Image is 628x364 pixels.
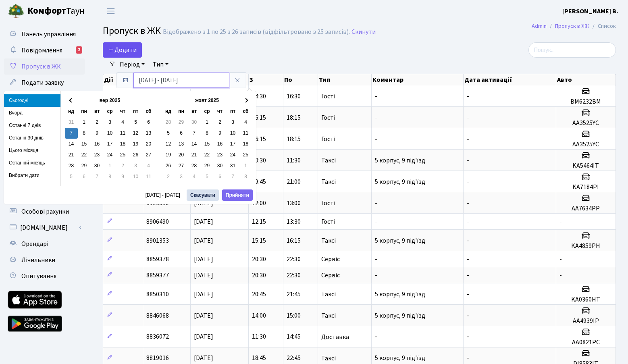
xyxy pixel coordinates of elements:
span: 5 корпус, 9 під'їзд [375,311,425,320]
th: пт [227,106,239,117]
a: Пропуск в ЖК [555,22,589,30]
th: сб [142,106,155,117]
span: [DATE] [194,311,213,320]
span: 5 корпус, 9 під'їзд [375,290,425,299]
span: Таксі [321,312,336,319]
th: ср [104,106,116,117]
td: 16 [91,139,104,150]
span: Повідомлення [21,46,62,55]
span: 20:45 [252,290,266,299]
span: Гості [321,200,335,206]
span: 19:45 [252,177,266,186]
span: Особові рахунки [21,207,69,216]
span: 5 корпус, 9 під'їзд [375,156,425,165]
td: 23 [91,150,104,160]
a: Додати [103,42,142,58]
td: 7 [65,128,78,139]
th: вт [91,106,104,117]
h5: AA3525YC [559,119,612,127]
h5: KA0360HT [559,296,612,304]
span: Лічильники [21,256,55,264]
span: - [467,156,469,165]
td: 26 [162,160,175,171]
td: 24 [104,150,116,160]
span: Таксі [321,157,336,164]
h5: AA3525YC [559,141,612,148]
td: 11 [239,128,252,139]
td: 27 [175,160,188,171]
td: 6 [175,128,188,139]
a: Орендарі [4,236,85,252]
span: 15:15 [252,236,266,245]
td: 3 [104,117,116,128]
span: 10:30 [252,156,266,165]
span: 18:15 [287,135,301,144]
div: Відображено з 1 по 25 з 26 записів (відфільтровано з 25 записів). [163,28,350,36]
span: [DATE] [194,255,213,264]
td: 18 [116,139,129,150]
th: Дата активації [464,74,556,85]
td: 12 [129,128,142,139]
span: - [559,255,562,264]
span: 11:30 [287,156,301,165]
td: 26 [129,150,142,160]
span: 22:30 [287,271,301,280]
td: 5 [162,128,175,139]
td: 13 [175,139,188,150]
span: 5 корпус, 9 під'їзд [375,236,425,245]
a: Панель управління [4,26,85,42]
span: 8850310 [146,290,169,299]
td: 4 [116,117,129,128]
th: З [249,74,283,85]
th: жовт 2025 [175,95,239,106]
span: - [467,354,469,363]
td: 9 [116,171,129,182]
span: 16:15 [287,236,301,245]
b: Комфорт [27,4,66,17]
span: 12:15 [252,217,266,226]
td: 5 [129,117,142,128]
td: 13 [142,128,155,139]
td: 29 [201,160,214,171]
span: 13:00 [287,199,301,208]
span: 8859377 [146,271,169,280]
span: - [467,271,469,280]
td: 6 [78,171,91,182]
h5: AA0821PC [559,339,612,346]
td: 31 [227,160,239,171]
td: 19 [162,150,175,160]
a: Тип [150,58,172,71]
th: вт [188,106,201,117]
td: 17 [104,139,116,150]
td: 15 [201,139,214,150]
span: - [375,113,377,122]
span: Гості [321,93,335,100]
button: Прийняти [222,189,253,201]
span: 22:45 [287,354,301,363]
td: 29 [78,160,91,171]
th: вер 2025 [78,95,142,106]
span: 18:15 [287,113,301,122]
span: 20:30 [252,255,266,264]
td: 8 [201,128,214,139]
span: - [375,199,377,208]
span: 21:45 [287,290,301,299]
span: Панель управління [21,30,76,39]
span: [DATE] [194,354,213,363]
span: Орендарі [21,239,48,248]
span: - [467,92,469,101]
a: Лічильники [4,252,85,268]
span: 16:15 [252,135,266,144]
span: 14:00 [252,311,266,320]
span: [DATE] [194,333,213,341]
a: Повідомлення2 [4,42,85,58]
td: 16 [214,139,227,150]
span: Додати [108,46,137,54]
td: 3 [129,160,142,171]
a: Admin [532,22,547,30]
h5: KA4859PH [559,242,612,250]
th: пн [78,106,91,117]
td: 12 [162,139,175,150]
td: 22 [78,150,91,160]
span: 5 корпус, 9 під'їзд [375,354,425,363]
